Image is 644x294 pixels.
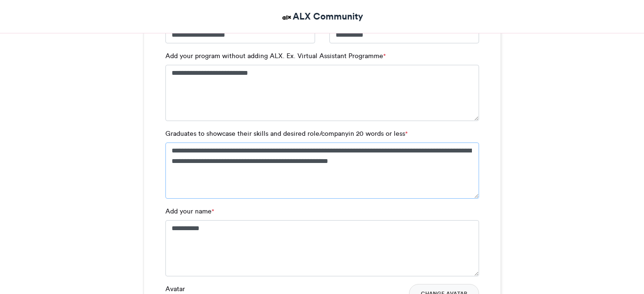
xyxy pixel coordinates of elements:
[165,206,214,216] label: Add your name
[281,11,293,23] img: ALX Community
[165,51,386,61] label: Add your program without adding ALX. Ex. Virtual Assistant Programme
[165,129,408,139] label: Graduates to showcase their skills and desired role/companyin 20 words or less
[165,284,185,294] label: Avatar
[281,10,363,23] a: ALX Community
